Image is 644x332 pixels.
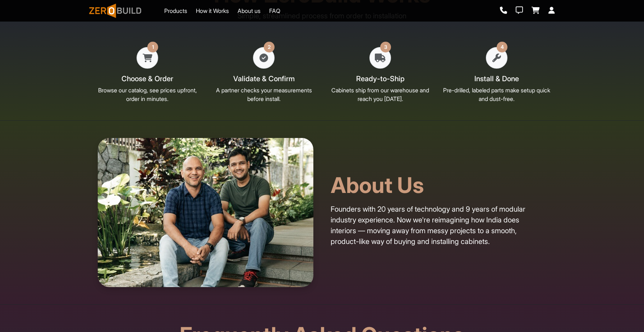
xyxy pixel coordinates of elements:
p: Cabinets ship from our warehouse and reach you [DATE]. [326,86,434,103]
a: About us [238,6,261,15]
p: A partner checks your measurements before install. [210,86,318,103]
p: Pre-drilled, labeled parts make setup quick and dust-free. [443,86,551,103]
h4: Validate & Confirm [233,74,295,83]
h4: Ready-to-Ship [356,74,405,83]
div: 4 [497,42,507,52]
h4: Choose & Order [121,74,173,83]
a: How it Works [196,6,229,15]
h4: Install & Done [474,74,519,83]
p: Founders with 20 years of technology and 9 years of modular industry experience. Now we're reimag... [331,204,546,247]
div: 1 [147,42,158,52]
a: FAQ [269,6,280,15]
p: Browse our catalog, see prices upfront, order in minutes. [93,86,201,103]
h2: About Us [331,172,546,198]
img: ZeroBuild logo [89,4,141,18]
img: About Us [98,138,313,287]
a: Products [164,6,187,15]
div: 3 [380,42,391,52]
div: 2 [264,42,275,52]
a: Login [548,7,555,15]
